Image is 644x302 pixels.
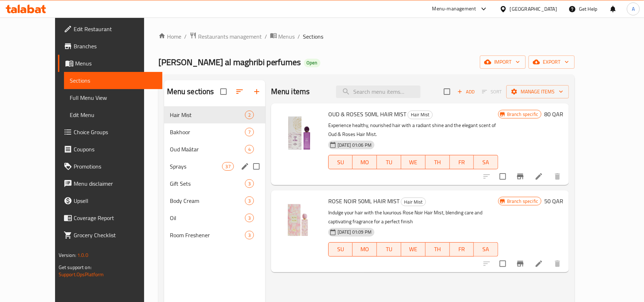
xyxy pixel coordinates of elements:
[64,106,163,123] a: Edit Menu
[277,196,323,242] img: ROSE NOIR 50ML HAIR MIST
[245,215,254,221] span: 3
[245,128,254,136] div: items
[245,112,254,118] span: 2
[549,168,566,185] button: delete
[74,145,157,154] span: Coupons
[331,244,350,254] span: SU
[59,263,92,272] span: Get support on:
[328,109,406,120] span: OUD & ROSES 50ML HAIR MIST
[170,162,222,171] span: Sprays
[74,128,157,136] span: Choice Groups
[401,242,426,257] button: WE
[164,106,265,123] div: Hair Mist2
[328,196,399,206] span: ROSE NOIR 50ML HAIR MIST
[331,157,350,167] span: SU
[170,196,245,205] div: Body Cream
[240,161,250,172] button: edit
[408,111,433,119] div: Hair Mist
[408,111,432,119] span: Hair Mist
[64,89,163,106] a: Full Menu View
[474,155,498,169] button: SA
[450,155,474,169] button: FR
[245,180,254,187] span: 3
[454,86,477,97] button: Add
[453,244,471,254] span: FR
[544,109,563,119] h6: 80 QAR
[529,55,575,69] button: export
[70,93,157,102] span: Full Menu View
[74,25,157,33] span: Edit Restaurant
[439,84,454,99] span: Select section
[58,141,163,158] a: Coupons
[245,146,254,153] span: 4
[74,162,157,171] span: Promotions
[328,242,353,257] button: SU
[164,175,265,192] div: Gift Sets3
[428,157,447,167] span: TH
[58,55,163,72] a: Menus
[216,84,231,99] span: Select all sections
[59,270,104,279] a: Support.OpsPlatform
[450,242,474,257] button: FR
[245,214,254,222] div: items
[377,155,401,169] button: TU
[164,103,265,247] nav: Menu sections
[74,42,157,50] span: Branches
[265,32,267,41] li: /
[495,256,510,271] span: Select to update
[404,157,423,167] span: WE
[355,157,374,167] span: MO
[426,242,450,257] button: TH
[512,168,529,185] button: Branch-specific-item
[535,259,543,268] a: Edit menu item
[164,123,265,141] div: Bakhoor7
[506,85,569,98] button: Manage items
[512,87,563,96] span: Manage items
[170,179,245,188] span: Gift Sets
[380,244,398,254] span: TU
[495,169,510,184] span: Select to update
[75,59,157,68] span: Menus
[512,255,529,272] button: Branch-specific-item
[58,123,163,141] a: Choice Groups
[58,226,163,244] a: Grocery Checklist
[277,109,323,155] img: OUD & ROSES 50ML HAIR MIST
[245,179,254,188] div: items
[231,83,248,100] span: Sort sections
[298,32,300,41] li: /
[304,60,320,66] span: Open
[474,242,498,257] button: SA
[170,231,245,239] span: Room Freshener
[170,145,245,154] span: Oud Maátar
[328,208,498,226] p: Indulge your hair with the luxurious Rose Noir Hair Mist, blending care and captivating fragrance...
[432,5,476,13] div: Menu-management
[58,192,163,209] a: Upsell
[170,214,245,222] span: Oil
[279,32,295,41] span: Menus
[477,244,495,254] span: SA
[70,111,157,119] span: Edit Menu
[549,255,566,272] button: delete
[401,198,426,206] span: Hair Mist
[58,38,163,55] a: Branches
[164,209,265,226] div: Oil3
[164,226,265,244] div: Room Freshener3
[270,32,295,41] a: Menus
[245,111,254,119] div: items
[222,163,233,170] span: 37
[248,83,265,100] button: Add section
[170,128,245,136] div: Bakhoor
[164,158,265,175] div: Sprays37edit
[401,155,426,169] button: WE
[64,72,163,89] a: Sections
[158,54,301,70] span: [PERSON_NAME] al maghribi perfumes
[404,244,423,254] span: WE
[74,196,157,205] span: Upsell
[486,58,520,67] span: import
[74,231,157,239] span: Grocery Checklist
[170,111,245,119] div: Hair Mist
